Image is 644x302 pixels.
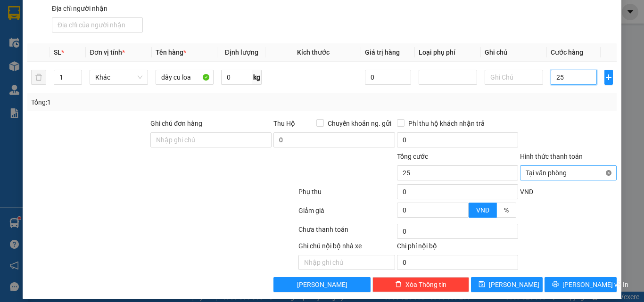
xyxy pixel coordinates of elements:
span: Khác [95,70,142,84]
button: deleteXóa Thông tin [372,277,469,292]
span: Kích thước [297,49,330,56]
span: Giá trị hàng [365,49,400,56]
button: save[PERSON_NAME] [471,277,543,292]
button: printer[PERSON_NAME] và In [545,277,617,292]
label: Hình thức thanh toán [520,153,583,160]
span: Tổng cước [397,153,428,160]
input: Nhập ghi chú [298,255,395,270]
th: Loại phụ phí [415,43,481,62]
span: [PERSON_NAME] [297,279,347,290]
span: % [504,206,509,214]
span: [PERSON_NAME] [489,279,539,290]
span: delete [395,281,402,288]
input: Ghi Chú [485,70,543,85]
span: close-circle [606,170,611,176]
span: save [479,281,485,288]
span: VND [476,206,489,214]
span: Chuyển khoản ng. gửi [324,118,395,129]
th: Ghi chú [481,43,547,62]
div: Giảm giá [297,205,396,222]
span: Thu Hộ [273,120,295,127]
div: Tổng: 1 [31,97,249,107]
span: Phí thu hộ khách nhận trả [405,118,488,129]
input: Địa chỉ của người nhận [52,17,143,33]
span: Định lượng [225,49,258,56]
span: SL [54,49,61,56]
span: Tên hàng [156,49,186,56]
span: Tại văn phòng [526,166,611,180]
span: printer [552,281,559,288]
div: Phụ thu [297,187,396,203]
span: kg [252,70,262,85]
input: Ghi chú đơn hàng [150,132,272,147]
button: plus [604,70,613,85]
div: Địa chỉ người nhận [52,3,143,14]
div: Chưa thanh toán [297,224,396,241]
span: [PERSON_NAME] và In [562,279,628,290]
input: 0 [365,70,411,85]
span: VND [520,188,533,196]
span: plus [605,73,612,81]
span: Xóa Thông tin [405,279,446,290]
div: Ghi chú nội bộ nhà xe [298,241,395,255]
button: [PERSON_NAME] [273,277,370,292]
div: Chi phí nội bộ [397,241,518,255]
span: Đơn vị tính [90,49,125,56]
button: delete [31,70,46,85]
input: VD: Bàn, Ghế [156,70,214,85]
label: Ghi chú đơn hàng [150,120,202,127]
span: Cước hàng [551,49,583,56]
